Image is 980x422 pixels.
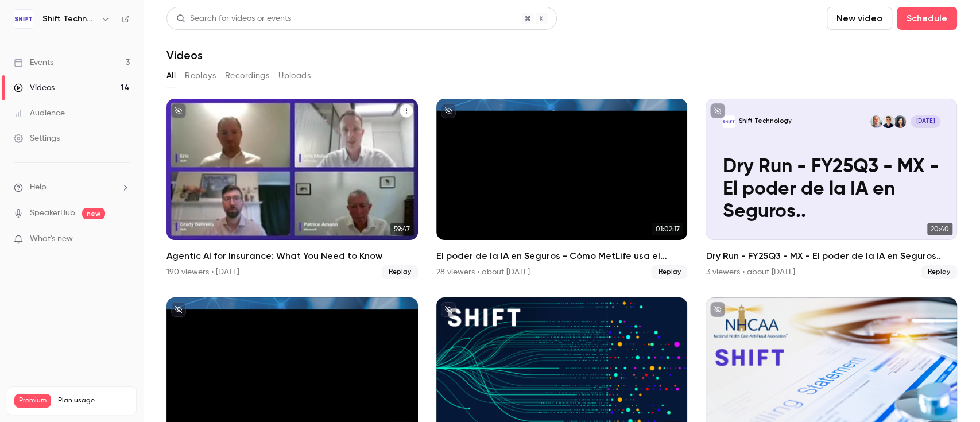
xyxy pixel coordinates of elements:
[14,57,53,68] div: Events
[14,133,60,144] div: Settings
[739,117,792,126] p: Shift Technology
[706,99,957,279] a: Dry Run - FY25Q3 - MX - El poder de la IA en Seguros..Shift TechnologyDaniela SánchezAlfredo Gudi...
[436,99,688,279] a: 01:02:17El poder de la IA en Seguros - Cómo MetLife usa el potencial de los datos no-estructurado...
[927,223,952,235] span: 20:40
[14,394,51,408] span: Premium
[706,266,795,278] div: 3 viewers • about [DATE]
[14,107,65,119] div: Audience
[870,115,883,128] img: Alexander Villanueva
[30,181,47,193] span: Help
[185,67,216,85] button: Replays
[436,266,530,278] div: 28 viewers • about [DATE]
[176,13,291,25] div: Search for videos or events
[166,67,176,85] button: All
[706,249,957,263] h2: Dry Run - FY25Q3 - MX - El poder de la IA en Seguros..
[390,223,413,235] span: 59:47
[652,223,683,235] span: 01:02:17
[14,10,33,28] img: Shift Technology
[911,115,940,128] span: [DATE]
[722,156,940,223] p: Dry Run - FY25Q3 - MX - El poder de la IA en Seguros..
[897,7,957,30] button: Schedule
[722,115,735,128] img: Dry Run - FY25Q3 - MX - El poder de la IA en Seguros..
[706,99,957,279] li: Dry Run - FY25Q3 - MX - El poder de la IA en Seguros..
[436,99,688,279] li: El poder de la IA en Seguros - Cómo MetLife usa el potencial de los datos no-estructurados
[166,48,203,62] h1: Videos
[382,265,418,279] span: Replay
[30,207,75,219] a: SpeakerHub
[42,13,96,25] h6: Shift Technology
[921,265,957,279] span: Replay
[651,265,687,279] span: Replay
[166,99,418,279] li: Agentic AI for Insurance: What You Need to Know
[82,208,105,219] span: new
[14,181,130,193] li: help-dropdown-opener
[30,233,73,245] span: What's new
[894,115,907,128] img: Daniela Sánchez
[436,249,688,263] h2: El poder de la IA en Seguros - Cómo MetLife usa el potencial de los datos no-estructurados
[278,67,311,85] button: Uploads
[441,302,456,317] button: unpublished
[225,67,269,85] button: Recordings
[171,103,186,118] button: unpublished
[116,234,130,245] iframe: Noticeable Trigger
[58,396,129,405] span: Plan usage
[882,115,894,128] img: Alfredo Gudiño
[710,103,725,118] button: unpublished
[827,7,892,30] button: New video
[166,7,957,415] section: Videos
[441,103,456,118] button: unpublished
[166,249,418,263] h2: Agentic AI for Insurance: What You Need to Know
[166,266,239,278] div: 190 viewers • [DATE]
[166,99,418,279] a: 59:47Agentic AI for Insurance: What You Need to Know190 viewers • [DATE]Replay
[14,82,55,94] div: Videos
[171,302,186,317] button: unpublished
[710,302,725,317] button: unpublished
